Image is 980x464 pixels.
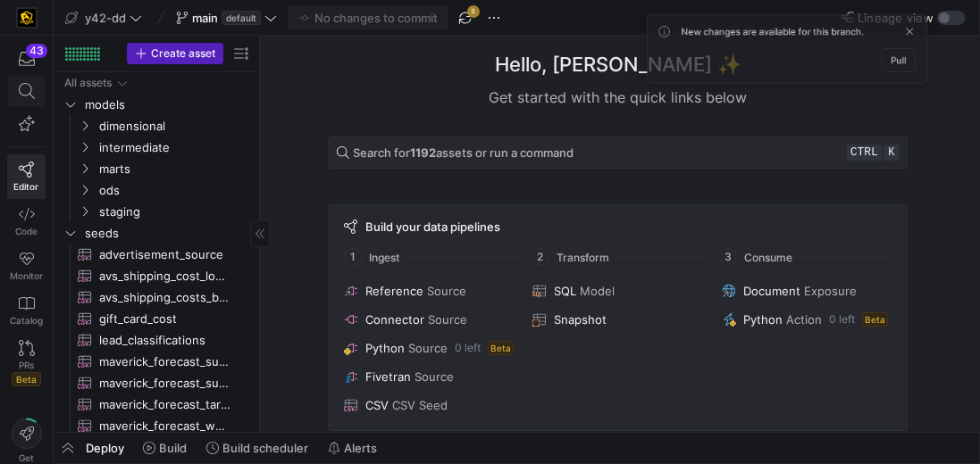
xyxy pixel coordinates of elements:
div: Press SPACE to select this row. [61,137,252,158]
kbd: k [884,145,900,161]
a: https://storage.googleapis.com/y42-prod-data-exchange/images/uAsz27BndGEK0hZWDFeOjoxA7jCwgK9jE472... [7,3,46,33]
span: Python [365,341,405,355]
span: Editor [14,181,39,192]
a: lead_classifications​​​​​​ [61,329,252,351]
span: ods [99,180,249,201]
a: avs_shipping_cost_lookup_03_15_24​​​​​​ [61,265,252,286]
span: CSV Seed [392,398,448,412]
div: Press SPACE to select this row. [61,201,252,222]
span: gift_card_cost​​​​​​ [99,309,231,329]
a: gift_card_cost​​​​​​ [61,308,252,329]
span: 0 left [455,342,481,354]
span: Code [15,226,38,236]
h1: Hello, [PERSON_NAME] ✨ [495,50,741,79]
span: lead_classifications​​​​​​ [99,330,231,351]
img: https://storage.googleapis.com/y42-prod-data-exchange/images/uAsz27BndGEK0hZWDFeOjoxA7jCwgK9jE472... [18,9,36,27]
a: Monitor [7,244,46,288]
div: All assets [64,77,112,89]
span: Source [427,284,466,298]
span: Fivetran [365,369,411,384]
span: intermediate [99,137,249,158]
button: ConnectorSource [340,309,518,330]
span: 0 left [829,313,855,326]
a: Code [7,199,46,244]
span: Create asset [151,47,215,60]
button: PythonAction0 leftBeta [718,309,896,330]
span: New changes are available for this branch. [652,58,885,72]
a: maverick_forecast_targets_03_25_24​​​​​​ [61,394,252,415]
span: Source [428,312,467,327]
span: models [85,95,249,115]
span: Pull [919,95,939,109]
button: Pull [908,87,951,117]
button: Search for1192assets or run a commandctrlk [329,137,908,169]
span: Source [408,341,448,355]
div: Press SPACE to select this row. [61,179,252,201]
span: Beta [488,341,514,355]
button: DocumentExposure [718,280,896,302]
span: Source [415,369,454,384]
button: maindefault [172,6,281,29]
span: Alerts [344,441,377,455]
a: Editor [7,154,46,199]
span: y42-dd [85,11,126,25]
button: Snapshot [529,309,707,330]
button: 43 [7,43,46,75]
button: PythonSource0 leftBeta [340,337,518,359]
a: avs_shipping_costs_by_channel_04_11_24​​​​​​ [61,286,252,308]
span: Build scheduler [222,441,308,455]
button: SQLModel [529,280,707,302]
button: Build scheduler [198,433,316,463]
span: dimensional [99,116,249,137]
span: default [222,11,261,25]
div: Press SPACE to select this row. [61,351,252,372]
span: Model [580,284,615,298]
button: y42-dd [61,6,147,29]
span: PRs [19,360,34,370]
div: Press SPACE to select this row. [61,244,252,265]
span: Snapshot [554,312,607,327]
button: ReferenceSource [340,280,518,302]
strong: 1192 [410,145,436,160]
span: main [192,11,218,25]
button: CSVCSV Seed [340,394,518,416]
span: Catalog [10,315,43,326]
span: Beta [862,312,888,327]
span: Connector [365,312,424,327]
button: Build [135,433,195,463]
div: Press SPACE to select this row. [61,308,252,329]
span: Deploy [86,441,124,455]
span: Document [743,284,800,298]
a: advertisement_source​​​​​​ [61,244,252,265]
span: avs_shipping_cost_lookup_03_15_24​​​​​​ [99,266,231,286]
div: Press SPACE to select this row. [61,265,252,286]
div: Press SPACE to select this row. [61,286,252,308]
a: maverick_forecast_sub_targets_03_25_24​​​​​​ [61,351,252,372]
span: Beta [12,372,41,386]
span: CSV [365,398,389,412]
span: maverick_forecast_weekly_targets_03_25_24​​​​​​ [99,416,231,436]
span: avs_shipping_costs_by_channel_04_11_24​​​​​​ [99,287,231,308]
span: Build your data pipelines [365,220,500,234]
div: Get started with the quick links below [329,87,908,108]
span: Lineage view [858,11,934,25]
div: Press SPACE to select this row. [61,94,252,115]
button: FivetranSource [340,366,518,387]
a: maverick_forecast_sub_targets_weekly_03_25_24​​​​​​ [61,372,252,394]
div: Press SPACE to select this row. [61,329,252,351]
kbd: ctrl [847,145,882,161]
span: Python [743,312,783,327]
span: SQL [554,284,576,298]
a: maverick_forecast_weekly_targets_03_25_24​​​​​​ [61,415,252,436]
div: Press SPACE to select this row. [61,222,252,244]
div: Press SPACE to select this row. [61,372,252,394]
span: Build [159,441,187,455]
span: maverick_forecast_sub_targets_03_25_24​​​​​​ [99,352,231,372]
span: marts [99,159,249,179]
span: staging [99,202,249,222]
span: maverick_forecast_sub_targets_weekly_03_25_24​​​​​​ [99,373,231,394]
button: Create asset [127,43,223,64]
a: Catalog [7,288,46,333]
div: Press SPACE to select this row. [61,415,252,436]
span: Reference [365,284,423,298]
